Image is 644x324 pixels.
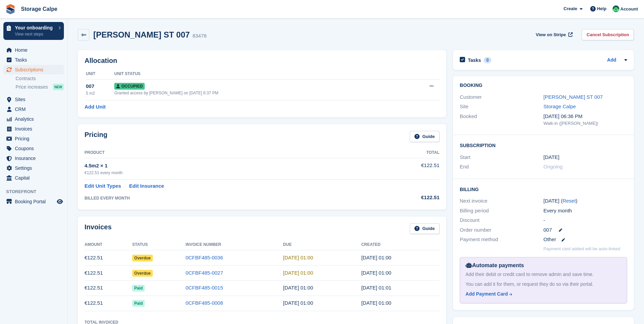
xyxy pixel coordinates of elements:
span: CRM [15,105,55,114]
th: Total [373,147,439,158]
h2: Subscription [460,142,627,148]
span: View on Stripe [536,31,566,38]
div: Add their debit or credit card to remove admin and save time. [466,271,621,278]
a: Add Payment Card [466,291,619,298]
span: Coupons [15,144,55,153]
a: 0CFBF485-0027 [186,270,223,276]
th: Due [283,239,361,250]
div: Every month [544,207,627,215]
a: 0CFBF485-0036 [186,255,223,260]
a: Storage Calpe [544,103,576,109]
span: Invoices [15,124,55,134]
a: menu [3,134,64,143]
span: Storefront [6,188,67,195]
time: 2025-07-22 23:00:48 UTC [361,270,391,276]
td: €122.51 [85,280,132,296]
span: Settings [15,163,55,173]
a: Cancel Subscription [582,29,634,40]
div: Customer [460,93,543,101]
span: Overdue [132,270,153,277]
div: Add Payment Card [466,291,508,298]
div: Discount [460,216,543,224]
div: 5 m2 [86,90,114,96]
div: NEW [53,84,64,90]
time: 2025-08-22 23:00:59 UTC [361,255,391,260]
a: menu [3,45,64,55]
th: Invoice Number [186,239,283,250]
a: menu [3,197,64,206]
div: Booked [460,113,543,127]
span: Paid [132,300,145,307]
a: menu [3,105,64,114]
span: Booking Portal [15,197,55,206]
div: €122.51 every month [85,170,373,176]
h2: Billing [460,186,627,192]
span: Sites [15,95,55,104]
span: Analytics [15,114,55,124]
p: Your onboarding [15,25,55,30]
span: Paid [132,285,145,292]
span: Insurance [15,154,55,163]
span: Occupied [114,83,145,90]
span: Capital [15,173,55,183]
time: 2025-07-23 23:00:00 UTC [283,270,313,276]
a: menu [3,173,64,183]
td: €122.51 [373,158,439,179]
a: menu [3,55,64,65]
span: Home [15,45,55,55]
h2: Invoices [85,223,112,234]
span: Pricing [15,134,55,143]
time: 2025-05-22 23:00:00 UTC [544,154,559,161]
a: Your onboarding View next steps [3,22,64,40]
a: Guide [410,131,439,142]
span: Create [564,5,577,12]
a: menu [3,114,64,124]
a: View on Stripe [533,29,574,40]
span: Ongoing [544,164,563,169]
h2: Booking [460,83,627,88]
img: stora-icon-8386f47178a22dfd0bd8f6a31ec36ba5ce8667c1dd55bd0f319d3a0aa187defe.svg [5,4,16,14]
div: 83478 [192,32,207,40]
div: Payment method [460,236,543,244]
h2: Tasks [468,57,481,63]
span: Help [597,5,606,12]
h2: Pricing [85,131,108,142]
p: Payment card added will be auto-linked [544,246,620,252]
div: Start [460,154,543,161]
th: Unit Status [114,69,401,79]
div: Billing period [460,207,543,215]
div: 4.5m2 × 1 [85,162,373,170]
p: View next steps [15,31,55,37]
td: €122.51 [85,265,132,281]
a: menu [3,163,64,173]
time: 2025-05-23 23:00:00 UTC [283,300,313,306]
td: €122.51 [85,250,132,265]
time: 2025-08-23 23:00:00 UTC [283,255,313,260]
td: €122.51 [85,296,132,311]
div: 007 [86,83,114,90]
th: Amount [85,239,132,250]
th: Status [132,239,186,250]
a: menu [3,154,64,163]
a: menu [3,95,64,104]
div: [DATE] ( ) [544,197,627,205]
a: menu [3,65,64,74]
span: Price increases [16,84,48,90]
div: You can add it for them, or request they do so via their portal. [466,281,621,288]
h2: [PERSON_NAME] ST 007 [93,30,190,39]
a: Reset [563,198,576,204]
span: Tasks [15,55,55,65]
div: End [460,163,543,171]
span: Overdue [132,255,153,261]
a: Preview store [56,198,64,206]
img: Calpe Storage [613,5,619,12]
time: 2025-05-22 23:00:58 UTC [361,300,391,306]
div: Walk-in ([PERSON_NAME]) [544,120,627,127]
div: [DATE] 06:36 PM [544,113,627,120]
a: Edit Unit Types [85,182,121,190]
div: Other [544,236,627,244]
div: €122.51 [373,194,439,202]
span: Subscriptions [15,65,55,74]
div: Next invoice [460,197,543,205]
a: 0CFBF485-0015 [186,285,223,291]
